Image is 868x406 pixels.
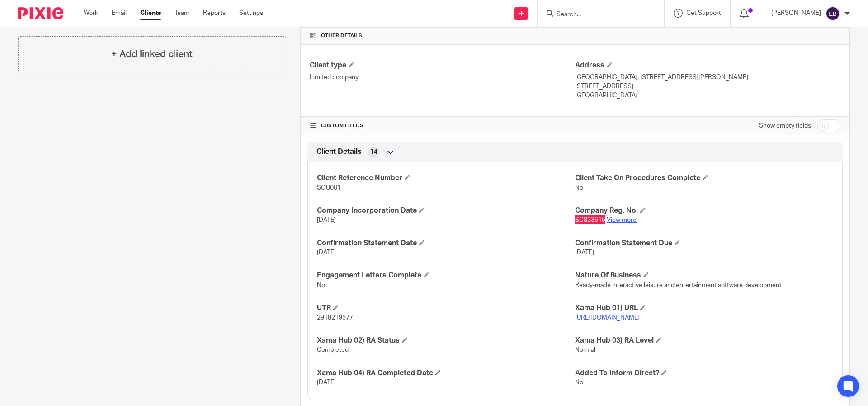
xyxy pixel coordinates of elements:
[317,217,336,223] span: [DATE]
[317,379,336,386] span: [DATE]
[310,73,575,82] p: Limited company
[317,347,349,353] span: Completed
[310,61,575,70] h4: Client type
[575,91,840,100] p: [GEOGRAPHIC_DATA]
[140,9,161,18] a: Clients
[317,282,325,288] span: No
[575,73,840,82] p: [GEOGRAPHIC_DATA], [STREET_ADDRESS][PERSON_NAME]
[575,82,840,91] p: [STREET_ADDRESS]
[575,379,583,386] span: No
[686,10,721,16] span: Get Support
[575,239,833,248] h4: Confirmation Statement Due
[310,122,575,129] h4: CUSTOM FIELDS
[575,61,840,70] h4: Address
[575,271,833,280] h4: Nature Of Business
[556,11,637,19] input: Search
[203,9,226,18] a: Reports
[575,336,833,345] h4: Xama Hub 03) RA Level
[575,315,640,321] a: [URL][DOMAIN_NAME]
[317,315,353,321] span: 2918219577
[575,206,833,215] h4: Company Reg. No.
[575,185,583,191] span: No
[575,173,833,183] h4: Client Take On Procedures Complete
[317,206,575,215] h4: Company Incorporation Date
[759,121,811,130] label: Show empty fields
[575,249,594,256] span: [DATE]
[575,282,782,288] span: Ready-made interactive leisure and entertainment software development
[317,185,341,191] span: SOU001
[18,7,63,19] img: Pixie
[321,32,362,39] span: Other details
[317,271,575,280] h4: Engagement Letters Complete
[112,9,127,18] a: Email
[575,347,595,353] span: Normal
[317,368,575,378] h4: Xama Hub 04) RA Completed Date
[317,336,575,345] h4: Xama Hub 02) RA Status
[239,9,263,18] a: Settings
[317,239,575,248] h4: Confirmation Statement Date
[575,217,605,223] span: SC833615
[111,47,193,61] h4: + Add linked client
[771,9,821,18] p: [PERSON_NAME]
[317,173,575,183] h4: Client Reference Number
[607,217,637,223] a: View more
[575,368,833,378] h4: Added To Inform Direct?
[317,249,336,256] span: [DATE]
[317,303,575,313] h4: UTR
[575,303,833,313] h4: Xama Hub 01) URL
[84,9,98,18] a: Work
[370,148,377,157] span: 14
[316,147,362,157] span: Client Details
[826,6,840,21] img: svg%3E
[175,9,189,18] a: Team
